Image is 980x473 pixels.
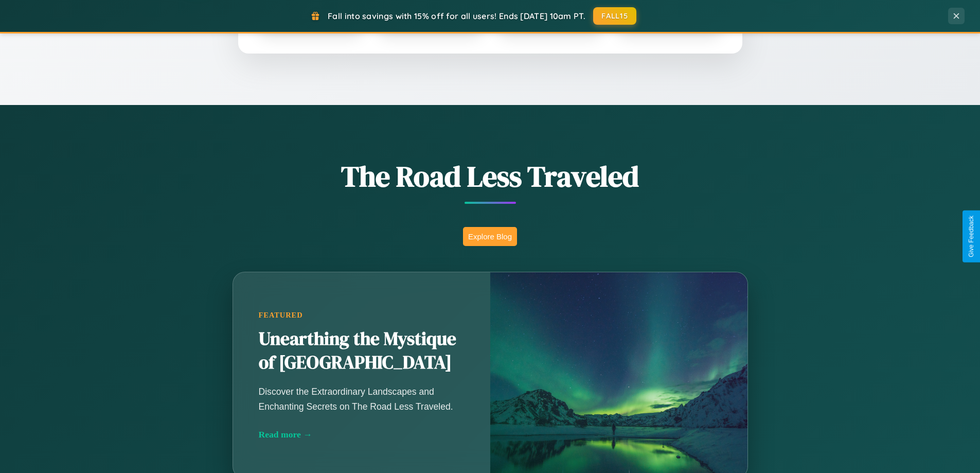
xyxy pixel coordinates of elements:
button: FALL15 [593,7,636,25]
button: Explore Blog [463,227,517,246]
div: Give Feedback [968,216,975,257]
div: Featured [259,311,465,320]
div: Read more → [259,429,465,440]
p: Discover the Extraordinary Landscapes and Enchanting Secrets on The Road Less Traveled. [259,384,465,413]
span: Fall into savings with 15% off for all users! Ends [DATE] 10am PT. [328,11,585,21]
h1: The Road Less Traveled [182,156,799,196]
h2: Unearthing the Mystique of [GEOGRAPHIC_DATA] [259,327,465,375]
